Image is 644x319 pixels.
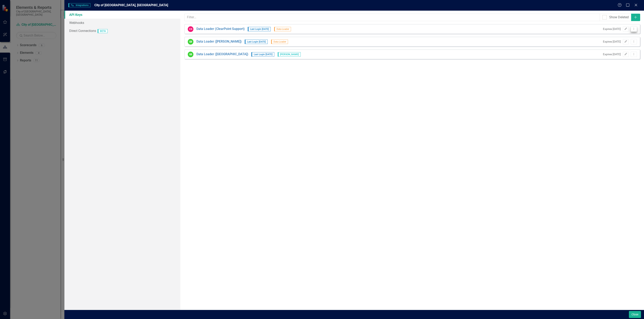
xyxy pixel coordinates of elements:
span: [PERSON_NAME] [278,52,301,57]
span: Data Loader [271,40,288,44]
span: Data Loader [274,27,291,31]
a: Data Loader (ClearPoint Support) [196,27,245,31]
a: Data Loader ([PERSON_NAME]) [196,39,242,44]
input: Filter... [184,14,600,21]
span: Last Login [DATE] [248,27,271,31]
button: Close [629,311,641,318]
div: GB [188,39,193,45]
a: Direct Connections BETA [64,27,180,35]
div: CS [188,26,193,32]
a: API Keys [64,11,180,19]
small: Expires [DATE] [603,52,621,56]
span: Integrations [68,3,90,7]
span: Last Login [DATE] [251,52,274,57]
small: Expires [DATE] [603,40,621,44]
span: City of [GEOGRAPHIC_DATA], [GEOGRAPHIC_DATA] [94,3,168,7]
span: Last Login [DATE] [245,40,268,44]
a: Webhooks [64,19,180,27]
div: Show Deleted [609,15,629,20]
a: Data Loader ([GEOGRAPHIC_DATA]) [196,52,248,57]
small: Expires [DATE] [603,27,621,31]
div: GB [188,52,193,57]
span: BETA [98,29,108,33]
